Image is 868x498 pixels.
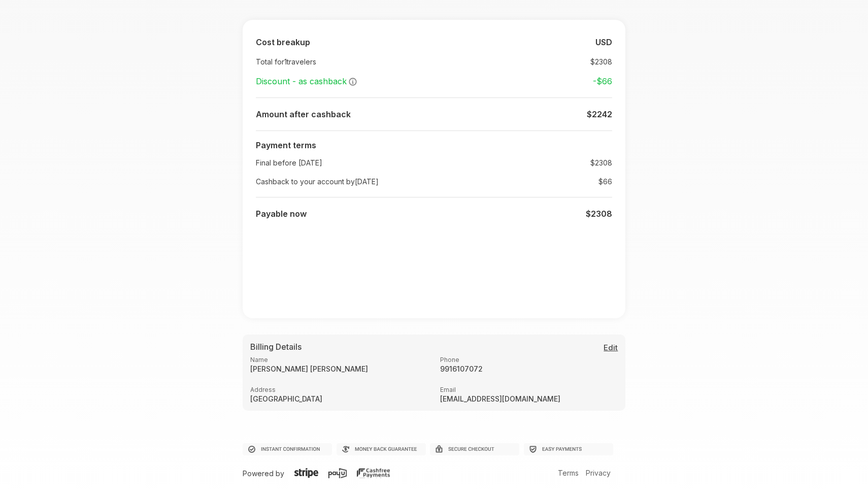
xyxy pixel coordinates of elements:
strong: 9916107072 [440,364,618,373]
p: Powered by [243,468,421,479]
td: : [423,153,428,172]
label: Phone [440,356,618,363]
td: : [423,71,428,91]
label: Email [440,386,618,393]
b: Payment terms [256,140,316,150]
label: Name [250,356,428,363]
td: Total for 1 travelers [256,52,423,71]
strong: [EMAIL_ADDRESS][DOMAIN_NAME] [440,394,569,403]
h5: Billing Details [250,342,618,352]
td: : [423,172,428,191]
strong: [GEOGRAPHIC_DATA] [250,394,428,403]
td: $ 66 [542,174,612,189]
b: USD [595,37,612,47]
td: : [423,32,428,52]
b: $ 2242 [587,109,612,119]
a: Terms [555,469,581,477]
span: Discount - as cashback [256,76,348,86]
a: Privacy [583,469,613,477]
b: Amount after cashback [256,109,351,119]
b: $2308 [586,209,612,219]
b: Payable now [256,209,307,219]
label: Address [250,386,428,393]
strong: [PERSON_NAME] [PERSON_NAME] [250,364,428,373]
button: Edit [604,342,618,354]
td: Final before [DATE] [256,153,423,172]
img: cashfree [357,468,390,478]
td: Cashback to your account by [DATE] [256,172,423,191]
td: $2308 [542,155,612,170]
img: stripe [294,468,318,478]
img: payu [328,468,347,478]
b: Cost breakup [256,37,310,47]
strong: -$ 66 [593,76,612,86]
td: $ 2308 [542,54,612,69]
td: : [423,52,428,71]
td: : [423,204,428,224]
td: : [423,104,428,124]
